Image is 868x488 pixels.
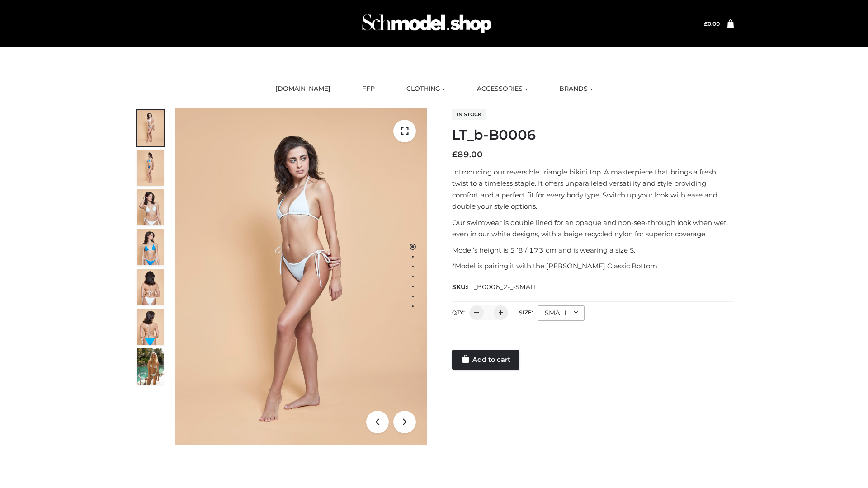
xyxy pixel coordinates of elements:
[452,127,734,143] h1: LT_b-B0006
[137,110,164,146] img: ArielClassicBikiniTop_CloudNine_AzureSky_OW114ECO_1-scaled.jpg
[704,20,708,27] span: £
[452,309,465,316] label: QTY:
[137,229,164,265] img: ArielClassicBikiniTop_CloudNine_AzureSky_OW114ECO_4-scaled.jpg
[400,79,452,99] a: CLOTHING
[452,217,734,240] p: Our swimwear is double lined for an opaque and non-see-through look when wet, even in our white d...
[137,348,164,385] img: Arieltop_CloudNine_AzureSky2.jpg
[704,20,720,27] a: £0.00
[137,150,164,186] img: ArielClassicBikiniTop_CloudNine_AzureSky_OW114ECO_2-scaled.jpg
[269,79,337,99] a: [DOMAIN_NAME]
[519,309,533,316] label: Size:
[470,79,534,99] a: ACCESSORIES
[452,282,538,292] span: SKU:
[359,6,495,42] img: Schmodel Admin 964
[452,260,734,272] p: *Model is pairing it with the [PERSON_NAME] Classic Bottom
[355,79,382,99] a: FFP
[452,166,734,212] p: Introducing our reversible triangle bikini top. A masterpiece that brings a fresh twist to a time...
[175,108,427,445] img: ArielClassicBikiniTop_CloudNine_AzureSky_OW114ECO_1
[137,269,164,305] img: ArielClassicBikiniTop_CloudNine_AzureSky_OW114ECO_7-scaled.jpg
[552,79,599,99] a: BRANDS
[452,109,486,120] span: In stock
[467,283,538,291] span: LT_B0006_2-_-SMALL
[452,150,458,160] span: £
[137,309,164,345] img: ArielClassicBikiniTop_CloudNine_AzureSky_OW114ECO_8-scaled.jpg
[452,350,519,370] a: Add to cart
[452,244,734,256] p: Model’s height is 5 ‘8 / 173 cm and is wearing a size S.
[538,305,585,321] div: SMALL
[704,20,720,27] bdi: 0.00
[137,189,164,225] img: ArielClassicBikiniTop_CloudNine_AzureSky_OW114ECO_3-scaled.jpg
[452,150,483,160] bdi: 89.00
